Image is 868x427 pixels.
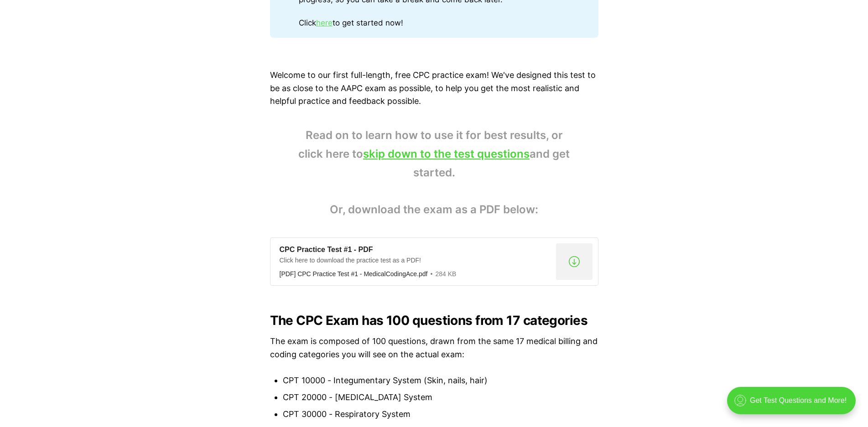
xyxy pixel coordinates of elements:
[280,270,428,278] div: [PDF] CPC Practice Test #1 - MedicalCodingAce.pdf
[316,18,333,27] a: here
[428,270,457,278] div: 284 KB
[270,126,598,219] blockquote: Read on to learn how to use it for best results, or click here to and get started. Or, download t...
[719,382,868,427] iframe: portal-trigger
[270,335,598,361] p: The exam is composed of 100 questions, drawn from the same 17 medical billing and coding categori...
[280,256,552,268] div: Click here to download the practice test as a PDF!
[270,237,598,286] a: CPC Practice Test #1 - PDFClick here to download the practice test as a PDF![PDF] CPC Practice Te...
[283,374,598,387] li: CPT 10000 - Integumentary System (Skin, nails, hair)
[270,313,598,328] h2: The CPC Exam has 100 questions from 17 categories
[363,147,530,160] a: skip down to the test questions
[280,245,552,255] div: CPC Practice Test #1 - PDF
[270,69,598,108] p: Welcome to our first full-length, free CPC practice exam! We've designed this test to be as close...
[283,391,598,404] li: CPT 20000 - [MEDICAL_DATA] System
[283,408,598,421] li: CPT 30000 - Respiratory System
